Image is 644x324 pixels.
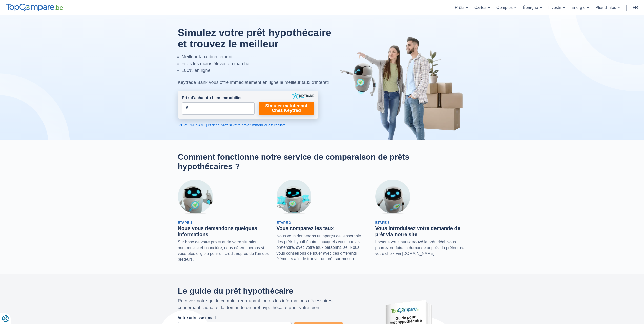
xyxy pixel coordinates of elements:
[340,36,466,140] img: image-hero
[178,239,269,262] p: Sur base de votre projet et de votre situation personnelle et financière, nous déterminerons si v...
[259,102,314,115] a: Simuler maintenant Chez Keytrad
[178,298,343,311] p: Recevez notre guide complet regroupant toutes les informations nécessaires concernant l'achat et ...
[375,225,466,237] h3: Vous introduisez votre demande de prêt via notre site
[178,27,343,49] h1: Simulez votre prêt hypothécaire et trouvez le meilleur
[178,79,343,86] div: Keytrade Bank vous offre immédiatement en ligne le meilleur taux d'intérêt!
[178,123,318,128] a: [PERSON_NAME] et découvrez si votre projet immobilier est réaliste
[375,239,466,256] p: Lorsque vous aurez trouvé le prêt idéal, vous pourrez en faire la demande auprès du prêteur de vo...
[6,4,63,12] img: TopCompare
[186,105,188,111] span: €
[277,180,311,215] img: Etape 2
[182,53,343,60] li: Meilleur taux directement
[375,221,390,225] span: Etape 3
[178,221,192,225] span: Etape 1
[277,221,291,225] span: Etape 2
[277,233,368,262] p: Nous vous donnerons un aperçu de l'ensemble des prêts hypothécaires auxquels vous pouvez prétendr...
[178,152,466,171] h2: Comment fonctionne notre service de comparaison de prêts hypothécaires ?
[182,60,343,67] li: Frais les moins élevés du marché
[178,287,343,295] h2: Le guide du prêt hypothécaire
[182,95,242,101] label: Prix d’achat du bien immobilier
[178,225,269,237] h3: Nous vous demandons quelques informations
[178,180,213,215] img: Etape 1
[375,180,410,215] img: Etape 3
[277,225,368,231] h3: Vous comparez les taux
[178,315,216,321] label: Votre adresse email
[182,67,343,74] li: 100% en ligne
[292,93,314,99] img: keytrade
